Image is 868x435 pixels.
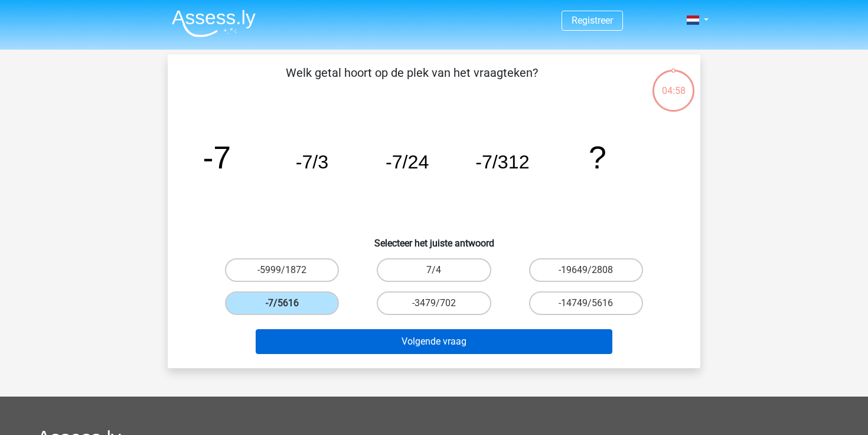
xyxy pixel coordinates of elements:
button: Volgende vraag [256,329,613,354]
p: Welk getal hoort op de plek van het vraagteken? [187,64,637,99]
label: -14749/5616 [529,291,643,315]
tspan: -7 [203,139,231,175]
label: -7/5616 [225,291,339,315]
tspan: ? [589,139,606,175]
tspan: -7/3 [296,151,329,173]
tspan: -7/312 [475,151,529,173]
img: Assessly [172,9,256,37]
label: 7/4 [377,258,491,282]
label: -19649/2808 [529,258,643,282]
label: -5999/1872 [225,258,339,282]
label: -3479/702 [377,291,491,315]
h6: Selecteer het juiste antwoord [187,228,681,249]
div: 04:58 [651,69,696,98]
a: Registreer [572,15,613,26]
tspan: -7/24 [386,151,429,173]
